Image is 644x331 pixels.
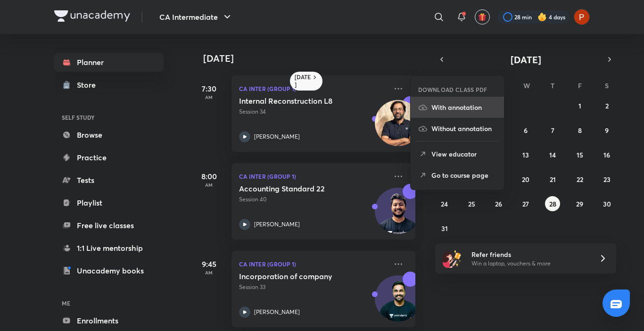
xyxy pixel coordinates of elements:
button: August 29, 2025 [572,196,587,211]
abbr: August 20, 2025 [522,175,529,184]
p: View educator [431,149,496,159]
button: [DATE] [448,53,603,66]
h5: 9:45 [190,258,228,270]
button: August 20, 2025 [518,172,533,187]
h6: DOWNLOAD CLASS PDF [418,85,487,94]
a: Planner [54,53,164,72]
abbr: August 31, 2025 [441,224,448,233]
abbr: August 6, 2025 [524,126,528,135]
p: Win a laptop, vouchers & more [471,259,587,268]
abbr: August 21, 2025 [550,175,556,184]
button: August 8, 2025 [572,123,587,138]
p: [PERSON_NAME] [254,308,300,316]
h5: 7:30 [190,83,228,94]
h6: [DATE] [295,74,311,89]
img: Company Logo [54,10,130,22]
a: 1:1 Live mentorship [54,239,164,257]
p: Session 33 [239,283,387,291]
p: With annotation [431,102,496,112]
abbr: August 7, 2025 [551,126,554,135]
abbr: August 2, 2025 [605,101,609,110]
p: [PERSON_NAME] [254,132,300,141]
p: AM [190,270,228,275]
p: CA Inter (Group 1) [239,83,387,94]
abbr: August 26, 2025 [495,199,502,208]
abbr: August 23, 2025 [603,175,611,184]
h6: ME [54,295,164,311]
h4: [DATE] [203,53,425,64]
button: August 30, 2025 [599,196,614,211]
abbr: August 28, 2025 [549,199,556,208]
abbr: August 29, 2025 [576,199,583,208]
img: Palak [574,9,590,25]
h5: Internal Reconstruction L8 [239,96,356,106]
button: August 2, 2025 [599,98,614,113]
p: Session 34 [239,108,387,116]
button: August 16, 2025 [599,147,614,162]
h5: Accounting Standard 22 [239,184,356,193]
button: August 27, 2025 [518,196,533,211]
img: Avatar [375,281,421,326]
p: Without annotation [431,124,496,133]
p: CA Inter (Group 1) [239,171,387,182]
button: August 13, 2025 [518,147,533,162]
a: Enrollments [54,311,164,330]
div: Store [77,79,101,91]
h6: Refer friends [471,249,587,259]
img: streak [537,12,547,22]
p: [PERSON_NAME] [254,220,300,229]
abbr: August 13, 2025 [522,150,529,159]
button: August 28, 2025 [545,196,560,211]
p: AM [190,94,228,100]
img: referral [443,249,462,268]
abbr: Saturday [605,81,609,90]
a: Company Logo [54,10,130,24]
button: August 7, 2025 [545,123,560,138]
h5: Incorporation of company [239,272,356,281]
abbr: August 27, 2025 [522,199,529,208]
img: Avatar [375,193,421,238]
abbr: August 15, 2025 [577,150,583,159]
button: August 6, 2025 [518,123,533,138]
abbr: August 30, 2025 [603,199,611,208]
span: [DATE] [511,53,541,66]
a: Unacademy books [54,261,164,280]
abbr: August 22, 2025 [577,175,583,184]
abbr: August 9, 2025 [605,126,609,135]
img: avatar [478,13,487,21]
abbr: Thursday [551,81,554,90]
button: August 14, 2025 [545,147,560,162]
a: Tests [54,171,164,190]
a: Store [54,75,164,94]
a: Browse [54,125,164,144]
abbr: Friday [578,81,582,90]
p: Go to course page [431,170,496,180]
abbr: August 16, 2025 [603,150,610,159]
a: Free live classes [54,216,164,235]
button: avatar [475,9,490,25]
button: August 1, 2025 [572,98,587,113]
abbr: August 14, 2025 [549,150,556,159]
p: Session 40 [239,195,387,204]
p: CA Inter (Group 1) [239,258,387,270]
button: August 23, 2025 [599,172,614,187]
button: CA Intermediate [154,8,239,26]
p: AM [190,182,228,188]
button: August 21, 2025 [545,172,560,187]
abbr: August 1, 2025 [578,101,581,110]
h5: 8:00 [190,171,228,182]
button: August 31, 2025 [437,221,452,236]
button: August 26, 2025 [491,196,506,211]
a: Playlist [54,193,164,212]
button: August 9, 2025 [599,123,614,138]
abbr: August 24, 2025 [441,199,448,208]
abbr: August 8, 2025 [578,126,582,135]
button: August 15, 2025 [572,147,587,162]
button: August 24, 2025 [437,196,452,211]
h6: SELF STUDY [54,109,164,125]
abbr: August 25, 2025 [468,199,475,208]
abbr: Wednesday [523,81,530,90]
button: August 25, 2025 [464,196,479,211]
button: August 22, 2025 [572,172,587,187]
a: Practice [54,148,164,167]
